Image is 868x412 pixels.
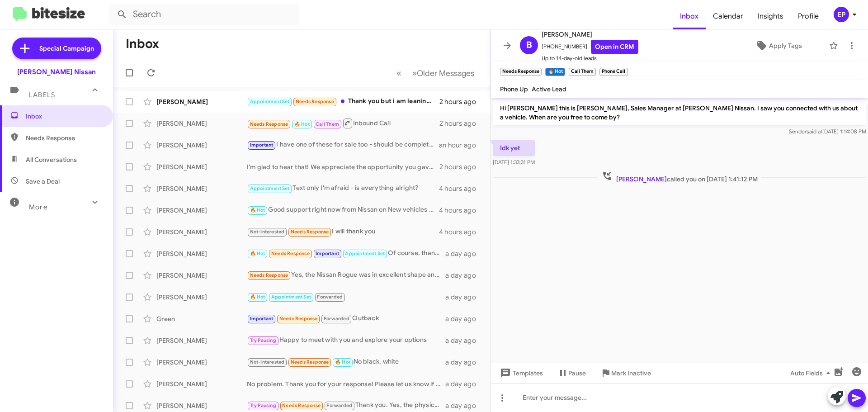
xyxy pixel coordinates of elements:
[247,379,445,388] div: No problem. Thank you for your response! Please let us know if there is anything we can help you ...
[247,313,445,324] div: Outback
[445,293,483,302] div: a day ago
[493,100,866,125] p: Hi [PERSON_NAME] this is [PERSON_NAME], Sales Manager at [PERSON_NAME] Nissan. I saw you connecte...
[439,97,483,106] div: 2 hours ago
[247,183,439,194] div: Text only I'm afraid - is everything alright?
[790,365,834,381] span: Auto Fields
[406,64,480,82] button: Next
[542,29,638,40] span: [PERSON_NAME]
[250,359,285,365] span: Not-Interested
[732,38,825,54] button: Apply Tags
[156,227,247,237] div: [PERSON_NAME]
[247,140,439,150] div: I have one of these for sale too - should be completed in service by [DATE] morning
[17,67,96,76] div: [PERSON_NAME] Nissan
[271,294,311,300] span: Appointment Set
[611,365,651,381] span: Mark Inactive
[250,99,290,104] span: Appointment Set
[250,272,288,278] span: Needs Response
[783,365,841,381] button: Auto Fields
[599,68,627,76] small: Phone Call
[493,140,535,156] p: Idk yet
[439,162,483,171] div: 2 hours ago
[247,248,445,259] div: Of course, thank you as well
[616,175,667,183] span: [PERSON_NAME]
[250,294,265,300] span: 🔥 Hot
[156,293,247,302] div: [PERSON_NAME]
[247,357,445,367] div: No black, white
[807,128,822,135] span: said at
[439,227,483,237] div: 4 hours ago
[316,121,339,127] span: Call Them
[296,99,334,104] span: Needs Response
[26,112,103,121] span: Inbox
[345,251,385,256] span: Appointment Set
[396,67,401,79] span: «
[826,7,858,22] button: EP
[532,85,566,93] span: Active Lead
[279,316,318,322] span: Needs Response
[412,67,417,79] span: »
[156,141,247,150] div: [PERSON_NAME]
[439,184,483,193] div: 4 hours ago
[156,249,247,258] div: [PERSON_NAME]
[500,85,528,93] span: Phone Up
[282,403,321,408] span: Needs Response
[156,162,247,171] div: [PERSON_NAME]
[156,379,247,388] div: [PERSON_NAME]
[247,96,439,107] div: Thank you but i am leaning towards a Ranger....
[26,133,103,142] span: Needs Response
[156,271,247,280] div: [PERSON_NAME]
[12,38,101,59] a: Special Campaign
[250,121,288,127] span: Needs Response
[156,206,247,215] div: [PERSON_NAME]
[156,401,247,410] div: [PERSON_NAME]
[291,229,329,235] span: Needs Response
[439,141,483,150] div: an hour ago
[156,97,247,106] div: [PERSON_NAME]
[247,335,445,346] div: Happy to meet with you and explore your options
[750,3,791,29] span: Insights
[568,365,586,381] span: Pause
[26,155,77,164] span: All Conversations
[315,293,345,302] span: Forwarded
[445,358,483,367] div: a day ago
[769,38,802,54] span: Apply Tags
[156,314,247,323] div: Green
[498,365,543,381] span: Templates
[156,358,247,367] div: [PERSON_NAME]
[250,185,290,191] span: Appointment Set
[335,359,350,365] span: 🔥 Hot
[250,337,276,343] span: Try Pausing
[445,401,483,410] div: a day ago
[316,251,339,256] span: Important
[542,40,638,54] span: [PHONE_NUMBER]
[250,403,276,408] span: Try Pausing
[550,365,593,381] button: Pause
[156,336,247,345] div: [PERSON_NAME]
[598,170,761,184] span: called you on [DATE] 1:41:12 PM
[542,54,638,63] span: Up to 14-day-old leads
[834,7,849,22] div: EP
[29,203,47,211] span: More
[445,249,483,258] div: a day ago
[789,128,866,135] span: Sender [DATE] 1:14:08 PM
[247,118,439,129] div: Inbound Call
[439,206,483,215] div: 4 hours ago
[126,37,159,51] h1: Inbox
[250,251,265,256] span: 🔥 Hot
[706,3,750,29] a: Calendar
[491,365,550,381] button: Templates
[250,142,274,148] span: Important
[673,3,706,29] a: Inbox
[247,270,445,280] div: Yes, the Nissan Rogue was in excellent shape and your salesperson was very helpful.
[417,68,474,78] span: Older Messages
[109,4,299,25] input: Search
[791,3,826,29] a: Profile
[325,402,354,410] span: Forwarded
[247,227,439,237] div: I will thank you
[526,38,532,52] span: B
[250,229,285,235] span: Not-Interested
[247,205,439,215] div: Good support right now from Nissan on New vehicles - if one of the last 2025's or a New 2026 I ho...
